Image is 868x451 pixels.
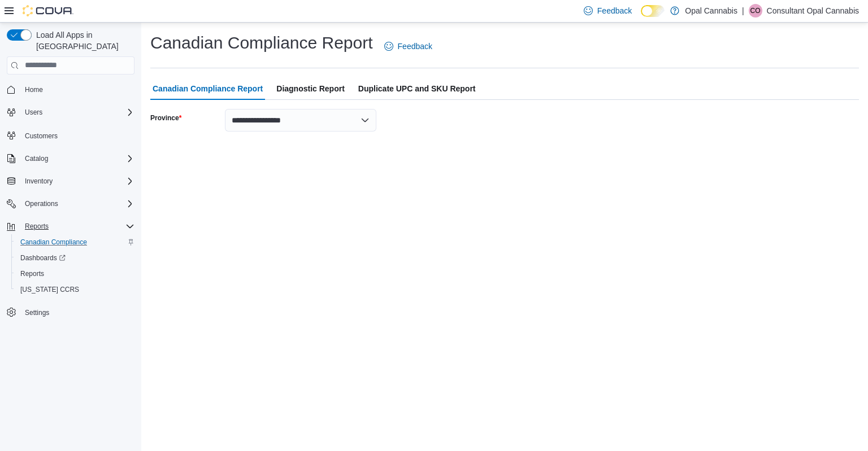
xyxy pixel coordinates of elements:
span: Customers [20,128,134,142]
span: Users [20,106,134,119]
span: Inventory [20,174,134,188]
span: Inventory [25,177,53,186]
span: CO [750,4,761,17]
div: Consultant Opal Cannabis [749,4,762,17]
span: Dashboards [16,251,134,265]
input: Dark Mode [641,5,665,17]
a: Home [20,83,47,97]
span: Catalog [25,154,48,163]
span: Reports [20,269,44,278]
button: Users [2,104,139,120]
span: Customers [25,132,58,141]
span: Settings [25,308,49,317]
p: Consultant Opal Cannabis [767,4,859,17]
a: [US_STATE] CCRS [16,283,84,296]
button: Reports [2,218,139,234]
button: Home [2,81,139,98]
span: Canadian Compliance Report [153,77,263,100]
button: Reports [11,266,139,282]
label: Province [150,113,181,122]
span: Canadian Compliance [20,238,87,247]
a: Canadian Compliance [16,235,92,249]
button: Operations [20,197,63,211]
span: Users [25,108,42,117]
nav: Complex example [7,77,134,350]
button: Reports [20,220,53,233]
button: Operations [2,196,139,212]
a: Feedback [380,35,437,58]
span: [US_STATE] CCRS [20,285,79,294]
button: Settings [2,304,139,321]
span: Load All Apps in [GEOGRAPHIC_DATA] [32,29,134,52]
button: Catalog [2,151,139,167]
span: Settings [20,305,134,319]
button: Inventory [20,174,57,188]
span: Canadian Compliance [16,235,134,249]
p: Opal Cannabis [685,4,737,17]
button: Customers [2,127,139,143]
a: Dashboards [16,251,70,265]
p: | [742,4,744,17]
img: Cova [23,5,73,16]
span: Operations [20,197,134,211]
button: Catalog [20,152,53,165]
button: [US_STATE] CCRS [11,282,139,297]
span: Home [20,82,134,97]
span: Catalog [20,152,134,165]
a: Settings [20,306,54,319]
span: Dashboards [20,253,66,262]
span: Diagnostic Report [276,77,345,100]
span: Duplicate UPC and SKU Report [358,77,476,100]
span: Feedback [597,5,632,16]
button: Inventory [2,173,139,189]
span: Home [25,85,43,94]
a: Reports [16,267,49,281]
span: Reports [16,267,134,281]
span: Reports [25,222,49,231]
span: Operations [25,199,58,208]
button: Canadian Compliance [11,234,139,250]
span: Washington CCRS [16,283,134,296]
button: Users [20,106,47,119]
a: Customers [20,129,62,143]
span: Reports [20,220,134,233]
h1: Canadian Compliance Report [150,32,373,54]
a: Dashboards [11,250,139,266]
span: Feedback [398,41,432,52]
